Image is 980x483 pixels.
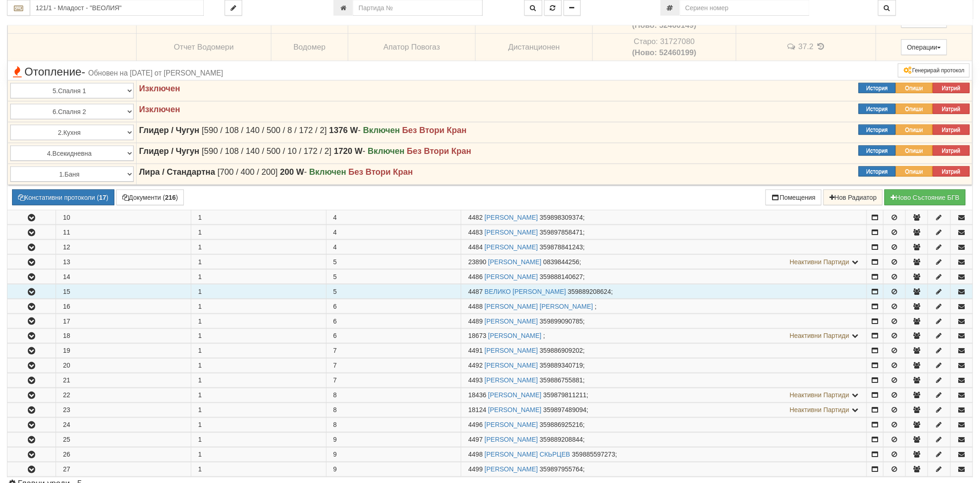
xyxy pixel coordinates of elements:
span: 359897489094 [543,407,586,414]
span: Партида № [468,243,483,251]
td: 1 [191,299,326,314]
button: История [859,104,896,114]
span: 359899090785 [540,318,583,325]
span: - [329,126,361,135]
a: [PERSON_NAME] [484,214,538,221]
a: [PERSON_NAME] [488,258,541,266]
strong: 1376 W [329,126,358,135]
td: ; [461,285,867,299]
button: Операции [901,39,948,55]
span: Партида № [468,362,483,369]
td: 1 [191,388,326,403]
span: 37.2 [798,43,814,51]
td: 18 [56,329,191,343]
td: Апатор Повогаз [348,33,476,61]
span: Партида № [468,258,486,266]
span: Партида № [468,421,483,429]
td: 13 [56,255,191,269]
td: 20 [56,359,191,373]
button: Изтрий [933,104,970,114]
td: 16 [56,299,191,314]
span: Неактивни Партиди [790,392,849,399]
span: 359879811211 [543,392,586,399]
td: 1 [191,433,326,447]
a: [PERSON_NAME] [484,243,538,251]
span: Партида № [468,214,483,221]
span: Партида № [468,288,483,295]
button: Опиши [896,125,933,135]
span: 5 [333,258,337,266]
strong: 200 W [280,167,304,177]
strong: Без Втори Кран [407,146,471,156]
span: Неактивни Партиди [790,332,849,340]
button: Опиши [896,104,933,114]
strong: Глидер / Чугун [139,126,199,135]
td: 1 [191,240,326,254]
td: ; [461,255,867,269]
span: 7 [333,362,337,369]
b: (Ново: 52460149) [632,21,697,30]
span: Отчет Водомери [174,43,233,51]
a: [PERSON_NAME] [488,332,541,340]
span: Партида № [468,332,486,340]
span: Партида № [468,451,483,458]
td: 1 [191,255,326,269]
strong: Без Втори Кран [402,126,467,135]
span: 359878841243 [540,243,583,251]
span: [590 / 108 / 140 / 500 / 10 / 172 / 2] [202,146,332,156]
td: ; [461,240,867,254]
a: [PERSON_NAME] СКЬРЦЕВ [484,451,570,458]
span: 359897858471 [540,229,583,236]
td: 1 [191,463,326,477]
td: 14 [56,270,191,284]
td: ; [461,225,867,240]
span: 359885597273 [572,451,615,458]
span: 8 [333,421,337,429]
b: (Ново: 52460199) [632,48,697,57]
a: [PERSON_NAME] [484,436,538,444]
td: 1 [191,225,326,240]
span: 4 [333,243,337,251]
span: Партида № [468,229,483,236]
td: 10 [56,210,191,225]
td: 1 [191,210,326,225]
td: 21 [56,374,191,388]
span: 5 [333,288,337,295]
td: 1 [191,448,326,462]
span: 6 [333,318,337,325]
span: 6 [333,303,337,310]
td: 1 [191,359,326,373]
span: 7 [333,377,337,384]
span: Партида № [468,273,483,280]
td: ; [461,210,867,225]
td: 27 [56,463,191,477]
td: Устройство със сериен номер 31727080 беше подменено от устройство със сериен номер 52460199 [593,33,736,61]
span: 359889208624 [568,288,611,295]
button: Опиши [896,83,933,93]
td: ; [461,374,867,388]
span: Партида № [468,466,483,473]
button: Документи (216) [116,190,184,205]
span: 4 [333,214,337,221]
td: ; [461,314,867,329]
td: ; [461,448,867,462]
a: [PERSON_NAME] [484,377,538,384]
span: 8 [333,392,337,399]
span: - [280,167,307,177]
td: 19 [56,344,191,358]
span: - [334,146,365,156]
span: Обновен на [DATE] от [PERSON_NAME] [88,69,223,77]
td: ; [461,388,867,403]
td: 23 [56,403,191,418]
b: 17 [99,194,107,201]
span: 359897955764 [540,466,583,473]
a: [PERSON_NAME] [484,347,538,355]
td: 1 [191,344,326,358]
a: [PERSON_NAME] [484,421,538,429]
td: 12 [56,240,191,254]
span: Партида № [468,392,486,399]
a: [PERSON_NAME] [PERSON_NAME] [484,303,593,310]
span: [590 / 108 / 140 / 500 / 8 / 172 / 2] [202,126,327,135]
td: 1 [191,418,326,432]
span: 359898309374 [540,214,583,221]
